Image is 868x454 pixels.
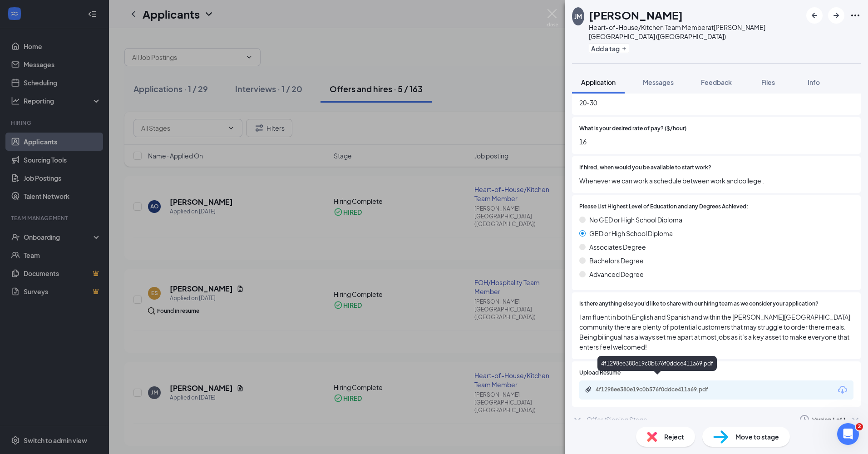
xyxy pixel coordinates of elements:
svg: Ellipses [850,10,861,21]
span: Is there anything else you'd like to share with our hiring team as we consider your application? [579,300,819,308]
span: GED or High School Diploma [589,228,673,238]
a: Paperclip4f1298ee380e19c0b576f0ddce411a69.pdf [585,386,732,395]
iframe: Intercom live chat [837,423,859,445]
span: Please List Highest Level of Education and any Degrees Achieved: [579,202,748,211]
button: ArrowLeftNew [806,7,823,24]
span: Reject [664,432,684,442]
span: No GED or High School Diploma [589,215,682,225]
button: ArrowRight [828,7,844,24]
svg: ArrowLeftNew [809,10,820,21]
svg: Clock [799,414,810,425]
span: Feedback [701,78,732,86]
div: JM [574,12,582,21]
div: 4f1298ee380e19c0b576f0ddce411a69.pdf [596,386,723,393]
span: If hired, when would you be available to start work? [579,163,711,172]
span: 16 [579,137,853,147]
span: I am fluent in both English and Spanish and within the [PERSON_NAME][GEOGRAPHIC_DATA] community t... [579,312,853,352]
span: Bachelors Degree [589,256,644,266]
svg: Paperclip [585,386,592,393]
span: Associates Degree [589,242,646,252]
span: Info [808,78,820,86]
div: 4f1298ee380e19c0b576f0ddce411a69.pdf [597,356,717,371]
svg: ChevronDown [572,414,583,425]
span: Messages [643,78,674,86]
span: Application [581,78,616,86]
span: 20-30 [579,98,853,108]
svg: ChevronDown [850,414,861,425]
svg: Plus [621,46,627,51]
span: 2 [856,423,863,430]
span: Files [761,78,775,86]
button: PlusAdd a tag [589,44,629,53]
div: Version 1 of 1 [812,416,846,424]
h1: [PERSON_NAME] [589,7,683,23]
span: Upload Resume [579,369,621,377]
div: Offer/Signing Stage [587,415,647,424]
span: What is your desired rate of pay? ($/hour) [579,124,686,133]
span: Whenever we can work a schedule between work and college . [579,176,853,186]
span: Move to stage [735,432,779,442]
svg: Download [837,385,848,395]
span: Advanced Degree [589,269,644,279]
div: Heart-of-House/Kitchen Team Member at [PERSON_NAME][GEOGRAPHIC_DATA] ([GEOGRAPHIC_DATA]) [589,23,802,41]
svg: ArrowRight [831,10,842,21]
